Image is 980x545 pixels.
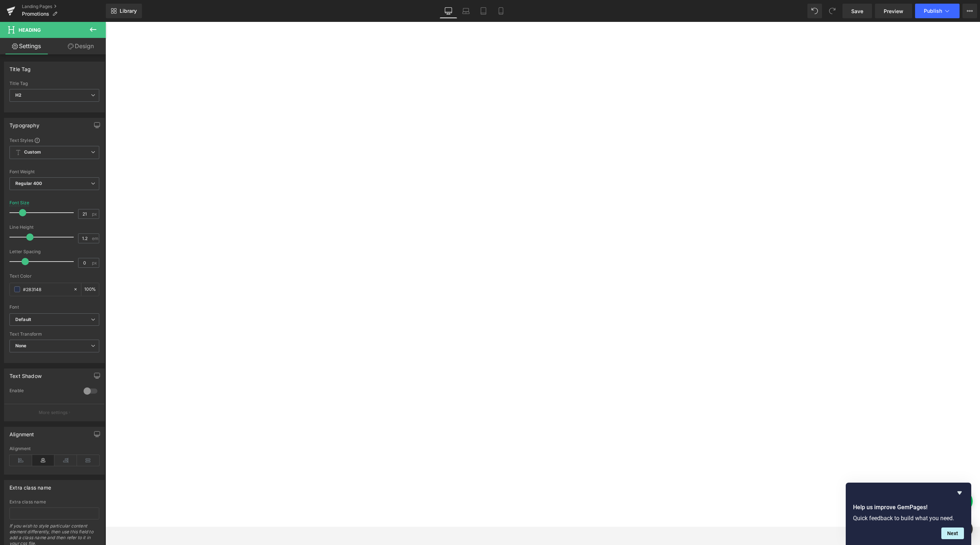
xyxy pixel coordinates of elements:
[9,274,99,279] div: Text Color
[9,62,31,72] div: Title Tag
[853,503,964,512] h2: Help us improve GemPages!
[22,11,49,17] span: Promotions
[853,488,964,539] div: Help us improve GemPages!
[851,7,863,15] span: Save
[9,480,51,491] div: Extra class name
[15,181,42,186] b: Regular 400
[962,4,977,18] button: More
[9,249,99,254] div: Letter Spacing
[9,305,99,310] div: Font
[4,404,104,421] button: More settings
[825,4,840,18] button: Redo
[9,388,76,395] div: Enable
[22,4,106,9] a: Landing Pages
[9,81,99,86] div: Title Tag
[457,4,475,18] a: Laptop
[92,212,98,216] span: px
[9,225,99,230] div: Line Height
[9,427,34,437] div: Alignment
[15,343,27,348] b: None
[875,4,912,18] a: Preview
[475,4,492,18] a: Tablet
[9,118,39,128] div: Typography
[915,4,960,18] button: Publish
[9,446,99,451] div: Alignment
[15,317,31,323] i: Default
[440,4,457,18] a: Desktop
[9,137,99,143] div: Text Styles
[15,92,22,98] b: H2
[19,27,41,33] span: Heading
[9,200,30,205] div: Font Size
[807,4,822,18] button: Undo
[54,38,107,54] a: Design
[492,4,510,18] a: Mobile
[955,488,964,497] button: Hide survey
[884,7,903,15] span: Preview
[92,260,98,265] span: px
[39,409,68,416] p: More settings
[81,283,99,296] div: %
[9,332,99,337] div: Text Transform
[120,8,137,14] span: Library
[9,369,42,379] div: Text Shadow
[941,527,964,539] button: Next question
[92,236,98,241] span: em
[23,285,70,293] input: Color
[9,169,99,174] div: Font Weight
[106,4,142,18] a: New Library
[9,499,99,505] div: Extra class name
[853,515,964,522] p: Quick feedback to build what you need.
[24,149,41,155] b: Custom
[924,8,942,14] span: Publish
[105,22,980,527] iframe: To enrich screen reader interactions, please activate Accessibility in Grammarly extension settings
